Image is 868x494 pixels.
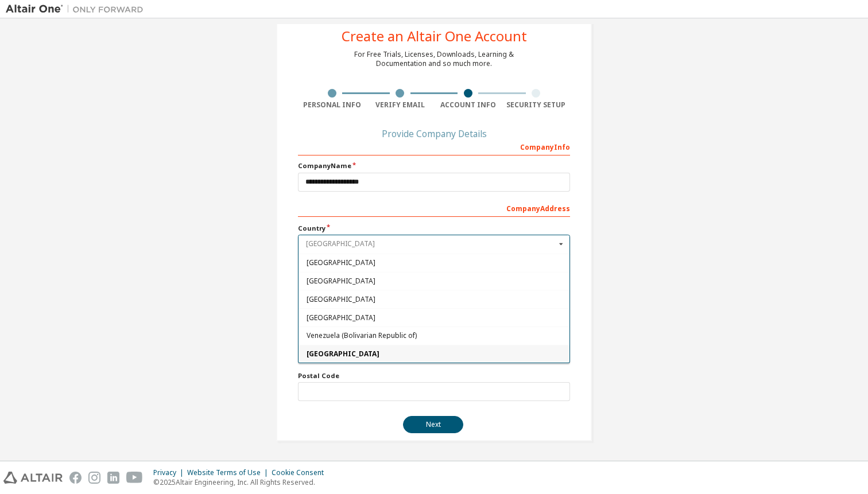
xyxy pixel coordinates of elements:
div: Privacy [153,468,187,477]
div: Company Info [298,137,570,155]
label: Company Name [298,161,570,170]
img: Altair One [6,3,149,15]
p: © 2025 Altair Engineering, Inc. All Rights Reserved. [153,477,331,487]
img: instagram.svg [88,472,100,484]
span: [GEOGRAPHIC_DATA] [307,314,562,321]
img: linkedin.svg [107,472,119,484]
span: [GEOGRAPHIC_DATA] [307,296,562,303]
div: For Free Trials, Licenses, Downloads, Learning & Documentation and so much more. [354,50,514,68]
span: [GEOGRAPHIC_DATA] [307,351,562,357]
span: Venezuela (Bolivarian Republic of) [307,332,562,339]
div: Provide Company Details [298,130,570,137]
div: Company Address [298,199,570,217]
button: Next [403,416,463,433]
label: Postal Code [298,371,570,380]
img: facebook.svg [69,472,82,484]
img: altair_logo.svg [3,472,63,484]
label: Country [298,224,570,233]
div: Cookie Consent [272,468,331,477]
div: Website Terms of Use [187,468,272,477]
img: youtube.svg [126,472,143,484]
span: [GEOGRAPHIC_DATA] [307,259,562,266]
div: Account Info [434,100,502,110]
div: Verify Email [366,100,435,110]
span: [GEOGRAPHIC_DATA] [307,278,562,285]
div: Create an Altair One Account [342,29,527,43]
div: Personal Info [298,100,366,110]
div: Security Setup [502,100,571,110]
